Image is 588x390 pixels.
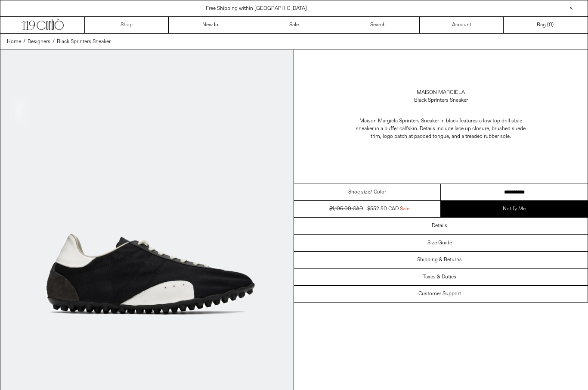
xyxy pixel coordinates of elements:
[28,38,50,45] span: Designers
[423,274,456,280] h3: Taxes & Duties
[336,17,420,33] a: Search
[417,89,465,97] a: Maison Margiela
[85,17,169,33] a: Shop
[53,38,55,46] span: /
[329,206,363,212] s: $1,105.00 CAD
[348,188,370,196] span: Shoe size
[441,201,588,217] a: Notify Me
[7,38,21,46] a: Home
[355,113,527,145] p: Maison Margiela Sprinters Sneaker in black features a low top drill style sneaker in a buffer cal...
[367,206,399,212] span: $552.50 CAD
[418,291,461,297] h3: Customer Support
[206,5,307,12] a: Free Shipping within [GEOGRAPHIC_DATA]
[252,17,336,33] a: Sale
[432,223,447,229] h3: Details
[427,240,452,246] h3: Size Guide
[417,257,462,263] h3: Shipping & Returns
[7,38,21,45] span: Home
[504,17,588,33] a: Bag ()
[57,38,111,45] span: Black Sprinters Sneaker
[414,97,468,104] div: Black Sprinters Sneaker
[549,22,552,28] span: 0
[169,17,253,33] a: New In
[370,188,386,196] span: / Color
[23,38,25,46] span: /
[549,21,554,29] span: )
[57,38,111,46] a: Black Sprinters Sneaker
[28,38,50,46] a: Designers
[400,205,409,213] span: Sale
[420,17,504,33] a: Account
